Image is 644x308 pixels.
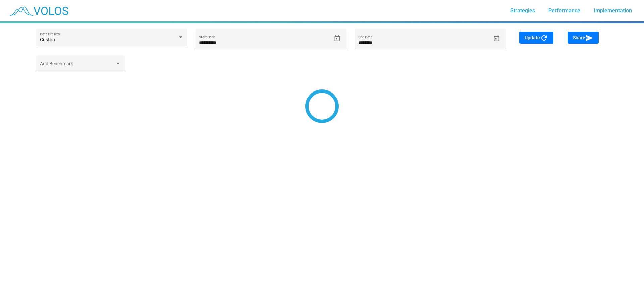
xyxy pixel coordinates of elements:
span: Strategies [510,7,535,14]
span: Custom [40,37,56,42]
span: Share [573,35,593,40]
button: Update [519,32,553,44]
a: Implementation [588,5,637,17]
mat-icon: send [585,34,593,42]
span: Performance [548,7,580,14]
mat-icon: refresh [540,34,548,42]
button: Open calendar [331,33,343,44]
a: Performance [543,5,586,17]
img: blue_transparent.png [5,2,72,19]
button: Share [568,32,599,44]
span: Implementation [594,7,632,14]
button: Open calendar [491,33,502,44]
a: Strategies [505,5,540,17]
span: Update [525,35,548,40]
